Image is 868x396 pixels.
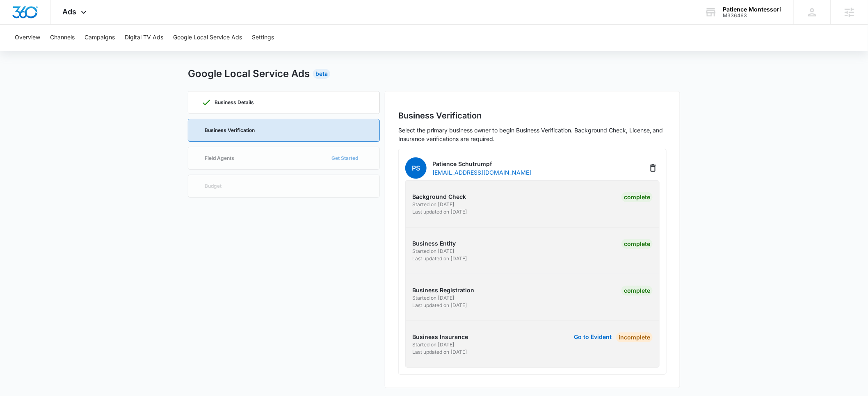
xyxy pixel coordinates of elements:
p: Started on [DATE] [412,201,530,208]
p: Started on [DATE] [412,294,530,302]
p: Started on [DATE] [412,341,530,348]
p: Last updated on [DATE] [412,255,530,262]
button: Digital TV Ads [125,25,163,51]
div: Complete [621,239,653,249]
button: Delete [646,162,660,175]
span: PS [405,157,427,179]
button: Channels [50,25,75,51]
p: Background Check [412,192,530,201]
div: account id [723,13,781,18]
button: Google Local Service Ads [173,25,242,51]
p: Started on [DATE] [412,248,530,255]
button: Campaigns [85,25,115,51]
p: Last updated on [DATE] [412,302,530,309]
div: Complete [621,192,653,202]
button: Go to Evident [574,334,612,340]
p: Business Insurance [412,332,530,341]
p: [EMAIL_ADDRESS][DOMAIN_NAME] [432,168,531,177]
p: Last updated on [DATE] [412,208,530,216]
a: Business Verification [188,119,380,142]
p: Last updated on [DATE] [412,348,530,356]
div: account name [723,6,781,13]
p: Patience Schutrumpf [432,159,531,168]
span: Ads [63,7,77,16]
h2: Google Local Service Ads [188,66,310,81]
a: Business Details [188,91,380,114]
p: Business Registration [412,286,530,294]
h2: Business Verification [398,109,667,122]
button: Overview [15,25,40,51]
div: Incomplete [616,332,653,342]
div: Beta [313,69,330,79]
p: Business Entity [412,239,530,248]
div: Complete [621,286,653,296]
p: Select the primary business owner to begin Business Verification. Background Check, License, and ... [398,126,667,143]
button: Settings [252,25,274,51]
p: Business Verification [205,128,255,133]
p: Business Details [215,100,254,105]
